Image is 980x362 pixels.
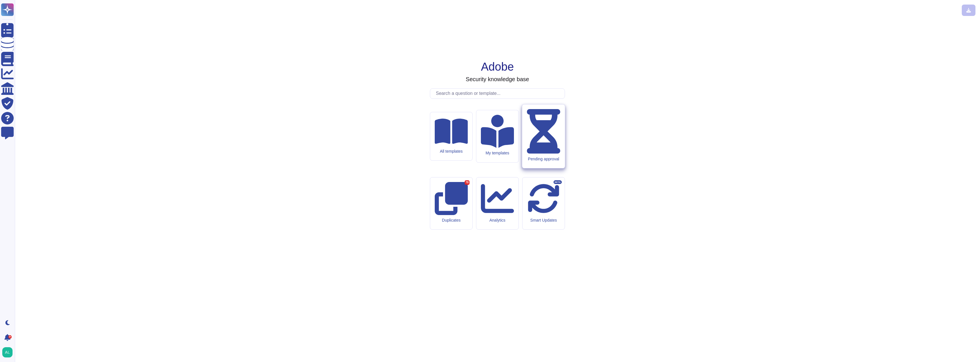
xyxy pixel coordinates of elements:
div: My templates [481,151,514,156]
div: Pending approval [527,156,560,161]
div: 78 [465,180,469,185]
input: Search a question or template... [433,89,565,99]
button: user [1,346,17,359]
h1: Adobe [481,60,514,73]
div: BETA [554,180,562,184]
h3: Security knowledge base [466,76,529,83]
img: user [2,347,13,357]
div: Duplicates [435,218,468,223]
div: Smart Updates [527,218,560,223]
div: All templates [435,149,468,154]
div: Analytics [481,218,514,223]
div: 9+ [8,335,12,339]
